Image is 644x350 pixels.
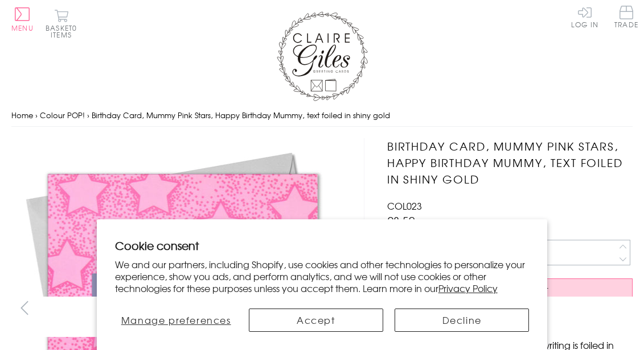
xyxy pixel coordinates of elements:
a: Trade [614,6,638,30]
span: › [87,110,89,120]
span: › [35,110,38,120]
span: £3.50 [387,213,415,228]
button: Accept [249,309,383,332]
nav: breadcrumbs [11,104,633,127]
a: Colour POP! [40,110,85,120]
span: Menu [11,23,34,33]
span: Trade [614,6,638,28]
button: Decline [395,309,529,332]
span: Birthday Card, Mummy Pink Stars, Happy Birthday Mummy, text foiled in shiny gold [92,110,390,120]
button: Manage preferences [115,309,237,332]
a: Log In [571,6,598,28]
button: Menu [11,7,34,31]
button: prev [11,295,37,320]
p: We and our partners, including Shopify, use cookies and other technologies to personalize your ex... [115,259,530,294]
h1: Birthday Card, Mummy Pink Stars, Happy Birthday Mummy, text foiled in shiny gold [387,138,633,187]
img: Claire Giles Greetings Cards [277,11,368,101]
span: COL023 [387,199,422,213]
a: Privacy Policy [438,281,498,295]
button: Basket0 items [46,9,77,38]
a: Home [11,110,33,120]
h2: Cookie consent [115,238,530,253]
span: 0 items [51,23,77,40]
span: Manage preferences [121,313,231,327]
